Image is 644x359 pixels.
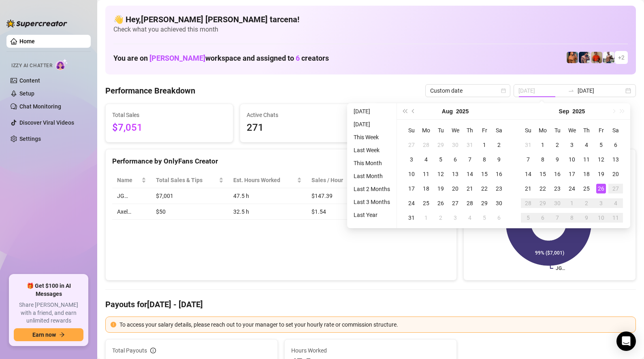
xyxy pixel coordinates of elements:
[582,198,591,208] div: 2
[14,301,83,325] span: Share [PERSON_NAME] with a friend, and earn unlimited rewards
[430,85,505,97] span: Custom date
[112,156,450,167] div: Performance by OnlyFans Creator
[350,184,393,194] li: Last 2 Months
[568,87,574,94] span: swap-right
[494,213,504,223] div: 6
[404,152,419,167] td: 2025-08-03
[463,181,477,196] td: 2025-08-21
[419,123,433,138] th: Mo
[535,138,550,152] td: 2025-09-01
[433,196,448,210] td: 2025-08-26
[32,331,56,338] span: Earn now
[538,184,548,193] div: 22
[291,346,450,355] span: Hours Worked
[608,138,623,152] td: 2025-09-06
[523,155,533,164] div: 7
[480,184,489,193] div: 22
[477,138,492,152] td: 2025-08-01
[550,196,565,210] td: 2025-09-30
[419,167,433,181] td: 2025-08-11
[518,86,565,95] input: Start date
[492,167,506,181] td: 2025-08-16
[567,213,577,223] div: 8
[565,123,579,138] th: We
[492,138,506,152] td: 2025-08-02
[494,184,504,193] div: 23
[567,155,577,164] div: 10
[608,123,623,138] th: Sa
[568,87,574,94] span: to
[579,167,594,181] td: 2025-09-18
[550,152,565,167] td: 2025-09-09
[465,140,475,150] div: 31
[421,140,431,150] div: 28
[59,332,65,338] span: arrow-right
[307,204,366,220] td: $1.54
[448,167,463,181] td: 2025-08-13
[407,198,416,208] div: 24
[535,167,550,181] td: 2025-09-15
[477,210,492,225] td: 2025-09-05
[594,138,608,152] td: 2025-09-05
[233,176,295,185] div: Est. Hours Worked
[450,213,460,223] div: 3
[19,103,61,110] a: Chat Monitoring
[523,169,533,179] div: 14
[608,181,623,196] td: 2025-09-27
[350,158,393,168] li: This Month
[565,210,579,225] td: 2025-10-08
[608,167,623,181] td: 2025-09-20
[572,103,585,119] button: Choose a year
[350,132,393,142] li: This Week
[579,210,594,225] td: 2025-10-09
[535,152,550,167] td: 2025-09-08
[611,140,621,150] div: 6
[594,152,608,167] td: 2025-09-12
[492,181,506,196] td: 2025-08-23
[521,196,535,210] td: 2025-09-28
[436,155,446,164] div: 5
[433,210,448,225] td: 2025-09-02
[567,140,577,150] div: 3
[579,181,594,196] td: 2025-09-25
[477,152,492,167] td: 2025-08-08
[421,198,431,208] div: 25
[463,196,477,210] td: 2025-08-28
[565,181,579,196] td: 2025-09-24
[419,152,433,167] td: 2025-08-04
[113,14,628,25] h4: 👋 Hey, [PERSON_NAME] [PERSON_NAME] tarcena !
[421,213,431,223] div: 1
[350,119,393,129] li: [DATE]
[465,198,475,208] div: 28
[611,198,621,208] div: 4
[156,176,217,185] span: Total Sales & Tips
[350,197,393,207] li: Last 3 Months
[582,213,591,223] div: 9
[618,53,625,62] span: + 2
[579,123,594,138] th: Th
[151,204,228,220] td: $50
[567,52,578,63] img: JG
[538,198,548,208] div: 29
[350,171,393,181] li: Last Month
[450,198,460,208] div: 27
[494,155,504,164] div: 9
[433,138,448,152] td: 2025-07-29
[552,213,562,223] div: 7
[296,54,300,62] span: 6
[608,210,623,225] td: 2025-10-11
[465,155,475,164] div: 7
[616,331,636,351] div: Open Intercom Messenger
[559,103,569,119] button: Choose a month
[350,106,393,116] li: [DATE]
[111,322,116,327] span: exclamation-circle
[538,140,548,150] div: 1
[552,155,562,164] div: 9
[404,196,419,210] td: 2025-08-24
[550,138,565,152] td: 2025-09-02
[582,184,591,193] div: 25
[149,54,205,62] span: [PERSON_NAME]
[477,167,492,181] td: 2025-08-15
[150,348,156,353] span: info-circle
[463,138,477,152] td: 2025-07-31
